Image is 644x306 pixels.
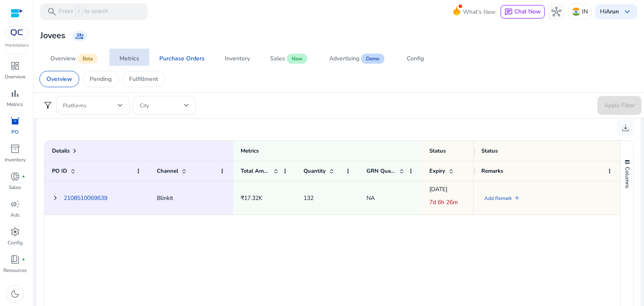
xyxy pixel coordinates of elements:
span: campaign [10,199,20,209]
span: filter_alt [43,100,53,110]
span: dashboard [10,61,20,71]
span: Details [52,147,70,155]
span: group_add [75,32,84,40]
span: Remarks [481,167,503,175]
span: GRN Quantity [366,167,396,175]
span: Quantity [304,167,326,175]
div: [DATE] [429,185,498,194]
div: Purchase Orders [159,56,205,62]
div: Metrics [119,56,139,62]
p: Resources [3,267,27,274]
div: Sales [270,56,285,62]
button: chatChat Now [501,5,545,18]
p: IN [582,4,588,19]
span: book_4 [10,254,20,265]
p: Overview [47,75,72,83]
p: Sales [9,184,21,191]
span: Total Amount [241,167,270,175]
a: 2108510069639 [64,194,107,202]
span: What's New [463,5,496,19]
span: fiber_manual_record [22,258,25,261]
span: chat [504,8,513,16]
p: Ads [10,211,20,219]
p: Hi [600,9,619,15]
p: Press to search [59,7,108,16]
span: keyboard_arrow_down [622,7,632,17]
span: / [75,7,83,16]
a: group_add [72,31,87,41]
span: New [287,54,307,64]
span: NA [366,194,375,202]
p: Fulfillment [129,75,158,83]
span: Status [481,147,498,155]
p: Overview [5,73,26,80]
span: Beta [78,54,98,64]
span: fiber_manual_record [22,175,25,178]
span: 132 [304,194,314,202]
img: in.svg [572,8,580,16]
button: hub [548,3,565,20]
p: Inventory [5,156,26,163]
h3: Jovees [40,31,65,41]
span: ₹17.32K [241,194,262,202]
span: donut_small [10,171,20,182]
a: Add Remark [484,190,512,207]
b: Arun [606,8,619,16]
div: Overview [50,56,76,62]
span: dark_mode [10,289,20,299]
span: Channel [157,167,178,175]
span: hub [551,7,561,17]
span: inventory_2 [10,144,20,154]
p: Pending [90,75,112,83]
p: PO [11,128,18,136]
div: Advertising [329,56,359,62]
span: 7d 6h 26m [429,198,458,206]
span: Metrics [241,147,259,155]
p: Config [8,239,23,246]
span: search [47,7,57,17]
span: PO ID [52,167,67,175]
div: Inventory [225,56,250,62]
span: add [514,194,520,201]
span: Demo [361,54,384,64]
span: Blinkit [157,194,173,202]
p: Metrics [7,101,23,108]
span: orders [10,116,20,126]
span: Columns [623,167,631,188]
span: bar_chart [10,88,20,99]
p: Marketplace [5,42,29,49]
span: settings [10,227,20,237]
button: download [617,119,634,136]
span: Expiry [429,167,445,175]
span: Chat Now [514,8,541,16]
div: Config [407,56,424,62]
img: QC-logo.svg [9,29,24,36]
span: download [621,123,631,133]
span: Status [429,147,446,155]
